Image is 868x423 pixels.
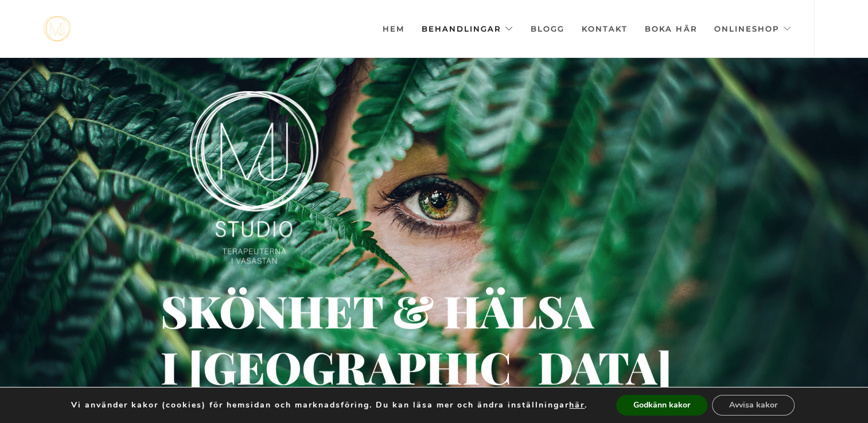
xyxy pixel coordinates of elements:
[569,400,585,410] button: här
[44,16,71,42] img: mjstudio
[616,395,707,416] button: Godkänn kakor
[161,361,322,375] div: i [GEOGRAPHIC_DATA]
[161,305,509,316] div: Skönhet & hälsa
[44,16,71,42] a: mjstudio mjstudio mjstudio
[712,395,795,416] button: Avvisa kakor
[71,400,587,410] p: Vi använder kakor (cookies) för hemsidan och marknadsföring. Du kan läsa mer och ändra inställnin...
